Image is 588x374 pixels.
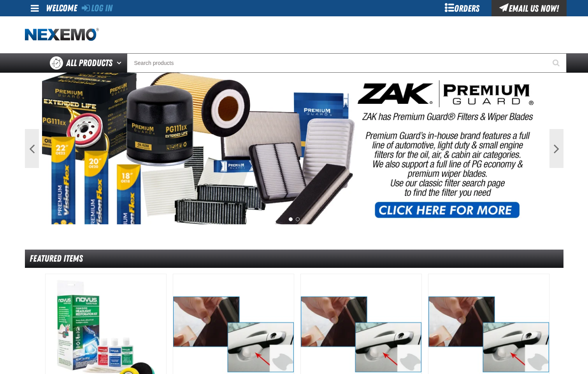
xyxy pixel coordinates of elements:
button: 2 of 2 [296,217,300,221]
button: 1 of 2 [289,217,293,221]
input: Search [127,53,567,73]
a: Log In [82,3,112,14]
button: Open All Products pages [114,53,127,73]
button: Previous [25,129,39,168]
button: Start Searching [547,53,567,73]
img: Nexemo logo [25,28,99,42]
div: Featured Items [25,250,563,268]
img: PG Filters & Wipers [42,73,546,224]
button: Next [549,129,563,168]
span: All Products [66,56,112,70]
